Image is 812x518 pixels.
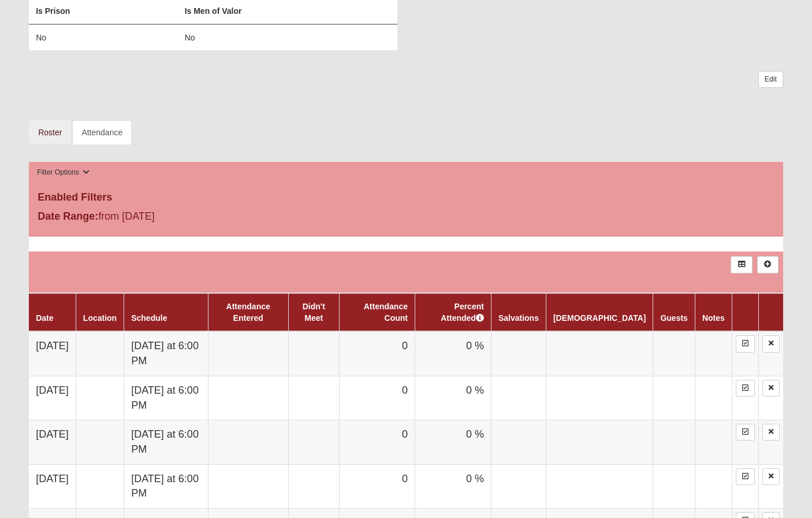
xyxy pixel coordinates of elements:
[36,313,53,323] a: Date
[339,420,415,464] td: 0
[653,293,695,331] th: Guests
[415,376,491,420] td: 0 %
[124,464,208,508] td: [DATE] at 6:00 PM
[758,71,783,88] a: Edit
[178,24,397,50] td: No
[364,302,408,323] a: Attendance Count
[29,331,76,376] td: [DATE]
[415,464,491,508] td: 0 %
[226,302,270,323] a: Attendance Entered
[762,335,780,352] a: Delete
[33,166,93,179] button: Filter Options
[339,464,415,508] td: 0
[303,302,325,323] a: Didn't Meet
[29,464,76,508] td: [DATE]
[124,331,208,376] td: [DATE] at 6:00 PM
[736,424,755,441] a: Enter Attendance
[736,380,755,397] a: Enter Attendance
[29,420,76,464] td: [DATE]
[29,120,71,145] a: Roster
[38,209,98,224] label: Date Range:
[38,191,774,204] h4: Enabled Filters
[339,376,415,420] td: 0
[757,256,779,273] a: Alt+N
[29,209,280,227] div: from [DATE]
[415,331,491,376] td: 0 %
[83,313,117,323] a: Location
[124,420,208,464] td: [DATE] at 6:00 PM
[762,468,780,485] a: Delete
[702,313,725,323] a: Notes
[491,293,546,331] th: Salvations
[762,380,780,397] a: Delete
[546,293,653,331] th: [DEMOGRAPHIC_DATA]
[29,24,177,50] td: No
[131,313,167,323] a: Schedule
[736,468,755,485] a: Enter Attendance
[731,256,752,273] a: Export to Excel
[72,120,132,145] a: Attendance
[415,420,491,464] td: 0 %
[762,424,780,441] a: Delete
[339,331,415,376] td: 0
[441,302,484,323] a: Percent Attended
[736,335,755,352] a: Enter Attendance
[124,376,208,420] td: [DATE] at 6:00 PM
[29,376,76,420] td: [DATE]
